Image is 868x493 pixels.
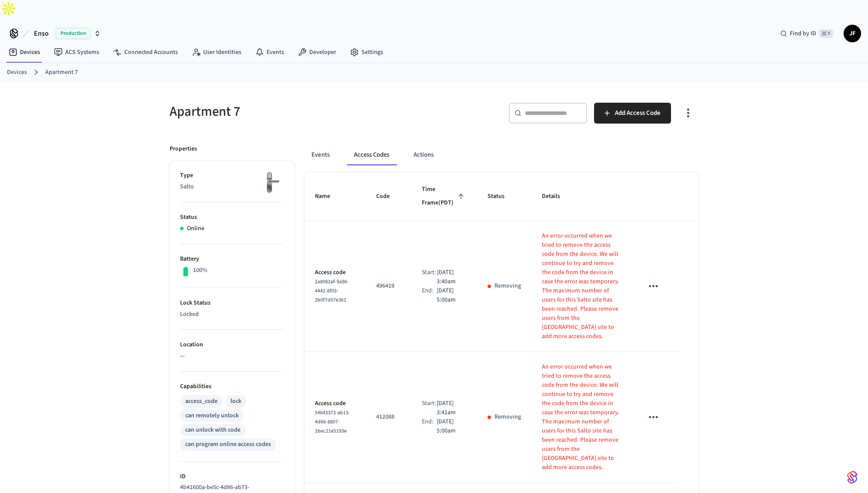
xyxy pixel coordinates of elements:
a: Connected Accounts [106,44,185,60]
p: [DATE] 5:00am [437,417,467,436]
button: Events [304,144,337,165]
span: Code [376,190,401,203]
div: Start: [422,399,437,417]
p: [DATE] 3:41am [437,399,467,417]
span: JF [845,26,860,41]
p: — [180,352,284,361]
span: ⌘ K [819,29,833,38]
p: Removing [494,282,521,291]
span: 54643373-ab13-4d66-8807-1bec21e5193e [315,409,350,435]
p: [DATE] 5:00am [437,286,467,305]
p: Access code [315,399,355,408]
p: An error occurred when we tried to remove the access code from the device. We will continue to tr... [542,231,622,286]
span: Enso [34,28,49,39]
img: salto_escutcheon_pin [262,171,284,194]
p: [DATE] 3:40am [437,268,467,286]
p: 412088 [376,413,401,422]
a: User Identities [185,44,248,60]
button: JF [844,25,861,42]
span: Status [487,190,516,203]
p: The maximum number of users for this Salto site has been reached. Please remove users from the [G... [542,286,622,341]
span: 2a8082af-9a96-4442-8f03-2b0f7d07e362 [315,278,349,304]
a: ACS Systems [47,44,106,60]
span: Add Access Code [615,107,661,119]
p: Status [180,213,284,222]
p: Access code [315,268,355,277]
a: Developer [291,44,343,60]
p: Type [180,171,284,180]
div: can unlock with code [185,426,240,435]
a: Apartment 7 [45,68,78,77]
button: Access Codes [347,144,396,165]
p: Removing [494,413,521,422]
p: ID [180,472,284,481]
a: Events [248,44,291,60]
div: can program online access codes [185,440,271,449]
p: Battery [180,255,284,264]
div: Find by ID⌘ K [773,26,840,41]
span: Details [542,190,571,203]
div: can remotely unlock [185,411,239,420]
div: End: [422,417,437,436]
p: Properties [170,144,197,154]
span: Time Frame(PDT) [422,183,467,210]
p: Locked [180,310,284,319]
div: lock [230,397,241,406]
span: Find by ID [790,29,816,38]
p: Salto [180,182,284,191]
div: Start: [422,268,437,286]
div: End: [422,286,437,305]
p: 496419 [376,282,401,291]
p: Online [187,224,204,233]
p: Lock Status [180,298,284,308]
span: Name [315,190,341,203]
img: SeamLogoGradient.69752ec5.svg [847,470,858,484]
div: access_code [185,397,217,406]
p: The maximum number of users for this Salto site has been reached. Please remove users from the [G... [542,417,622,472]
h5: Apartment 7 [170,103,429,121]
p: An error occurred when we tried to remove the access code from the device. We will continue to tr... [542,362,622,417]
a: Settings [343,44,390,60]
button: Add Access Code [594,103,671,124]
span: Production [56,28,90,39]
div: ant example [304,144,698,165]
a: Devices [7,68,27,77]
p: Location [180,340,284,349]
p: 100% [193,266,207,275]
p: Capabilities [180,382,284,391]
a: Devices [2,44,47,60]
button: Actions [407,144,441,165]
